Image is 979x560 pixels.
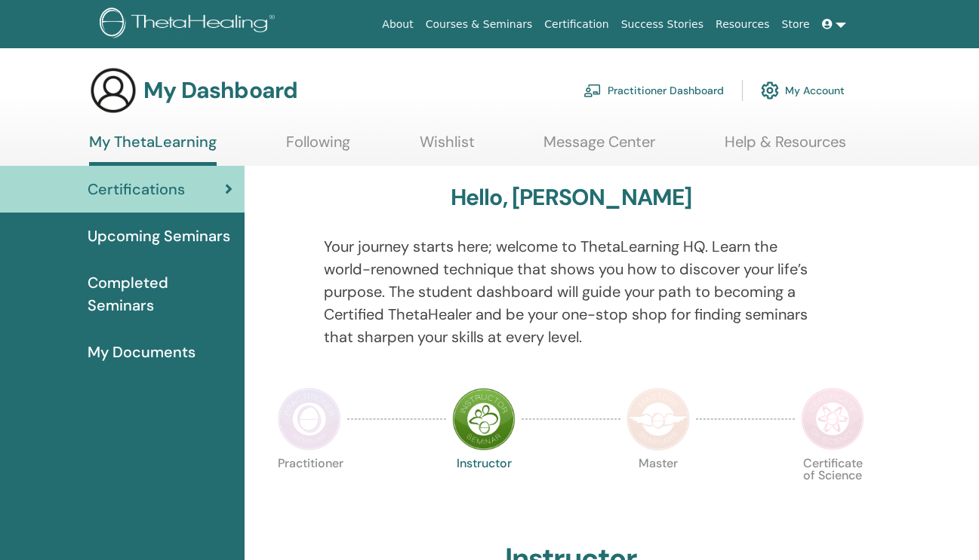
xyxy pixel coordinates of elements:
img: cog.svg [761,78,779,103]
img: Practitioner [278,387,341,451]
a: Practitioner Dashboard [583,74,724,107]
img: generic-user-icon.jpg [89,66,137,115]
a: Following [286,133,350,162]
p: Instructor [452,457,516,521]
span: My Documents [88,341,195,363]
a: Certification [538,11,614,38]
p: Certificate of Science [801,457,864,521]
img: chalkboard-teacher.svg [583,84,602,97]
img: logo.png [100,8,280,41]
a: Help & Resources [725,133,846,162]
p: Practitioner [278,457,341,521]
a: My ThetaLearning [89,133,217,166]
span: Completed Seminars [88,271,232,317]
img: Certificate of Science [801,387,864,451]
span: Upcoming Seminars [88,225,230,247]
h3: Hello, [PERSON_NAME] [451,184,692,211]
img: Instructor [452,387,516,451]
span: Certifications [88,178,185,200]
img: Master [626,387,690,451]
p: Master [626,457,690,521]
a: Resources [710,11,776,38]
a: Courses & Seminars [420,11,539,38]
a: My Account [761,74,845,107]
a: Wishlist [420,133,475,162]
a: Success Stories [615,11,710,38]
a: Store [776,11,816,38]
p: Your journey starts here; welcome to ThetaLearning HQ. Learn the world-renowned technique that sh... [324,235,819,348]
h3: My Dashboard [143,77,297,104]
a: Message Center [543,133,655,162]
a: About [376,11,419,38]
